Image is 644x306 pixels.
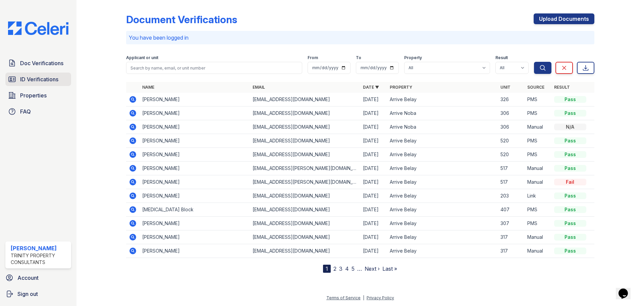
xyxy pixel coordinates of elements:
[360,217,387,230] td: [DATE]
[360,134,387,148] td: [DATE]
[525,120,551,134] td: Manual
[554,165,586,172] div: Pass
[498,106,525,120] td: 306
[250,189,360,203] td: [EMAIL_ADDRESS][DOMAIN_NAME]
[250,244,360,258] td: [EMAIL_ADDRESS][DOMAIN_NAME]
[3,271,74,285] a: Account
[360,120,387,134] td: [DATE]
[250,203,360,217] td: [EMAIL_ADDRESS][DOMAIN_NAME]
[126,55,158,60] label: Applicant or unit
[498,93,525,106] td: 326
[554,234,586,241] div: Pass
[525,203,551,217] td: PMS
[3,287,74,301] button: Sign out
[525,106,551,120] td: PMS
[129,34,592,42] p: You have been logged in
[387,120,497,134] td: Arrive Noba
[387,93,497,106] td: Arrive Belay
[498,148,525,162] td: 520
[360,189,387,203] td: [DATE]
[5,105,71,118] a: FAQ
[387,244,497,258] td: Arrive Belay
[498,203,525,217] td: 407
[250,217,360,230] td: [EMAIL_ADDRESS][DOMAIN_NAME]
[253,85,265,90] a: Email
[323,265,331,273] div: 1
[554,192,586,199] div: Pass
[498,134,525,148] td: 520
[387,148,497,162] td: Arrive Belay
[126,13,237,26] div: Document Verifications
[140,134,250,148] td: [PERSON_NAME]
[554,151,586,158] div: Pass
[5,73,71,86] a: ID Verifications
[554,96,586,103] div: Pass
[360,244,387,258] td: [DATE]
[525,189,551,203] td: Link
[140,120,250,134] td: [PERSON_NAME]
[367,295,394,300] a: Privacy Policy
[387,134,497,148] td: Arrive Belay
[339,265,342,272] a: 3
[126,62,302,74] input: Search by name, email, or unit number
[20,59,63,67] span: Doc Verifications
[20,91,47,99] span: Properties
[360,148,387,162] td: [DATE]
[525,217,551,230] td: PMS
[357,265,362,273] span: …
[498,175,525,189] td: 517
[360,203,387,217] td: [DATE]
[498,189,525,203] td: 203
[495,55,508,60] label: Result
[554,179,586,185] div: Fail
[554,110,586,117] div: Pass
[140,203,250,217] td: [MEDICAL_DATA] Block
[554,206,586,213] div: Pass
[345,265,349,272] a: 4
[250,230,360,244] td: [EMAIL_ADDRESS][DOMAIN_NAME]
[3,21,74,35] img: CE_Logo_Blue-a8612792a0a2168367f1c8372b55b34899dd931a85d93a1a3d3e32e68fde9ad4.png
[387,106,497,120] td: Arrive Noba
[5,56,71,70] a: Doc Verifications
[554,248,586,254] div: Pass
[360,175,387,189] td: [DATE]
[140,106,250,120] td: [PERSON_NAME]
[250,93,360,106] td: [EMAIL_ADDRESS][DOMAIN_NAME]
[250,120,360,134] td: [EMAIL_ADDRESS][DOMAIN_NAME]
[140,230,250,244] td: [PERSON_NAME]
[554,124,586,130] div: N/A
[360,230,387,244] td: [DATE]
[365,265,380,272] a: Next ›
[363,85,379,90] a: Date ▼
[387,189,497,203] td: Arrive Belay
[525,175,551,189] td: Manual
[498,217,525,230] td: 307
[554,85,570,90] a: Result
[17,274,39,282] span: Account
[390,85,412,90] a: Property
[140,244,250,258] td: [PERSON_NAME]
[20,107,31,116] span: FAQ
[500,85,511,90] a: Unit
[360,162,387,175] td: [DATE]
[352,265,355,272] a: 5
[387,162,497,175] td: Arrive Belay
[5,89,71,102] a: Properties
[534,13,594,24] a: Upload Documents
[140,217,250,230] td: [PERSON_NAME]
[250,162,360,175] td: [EMAIL_ADDRESS][PERSON_NAME][DOMAIN_NAME]
[20,75,58,83] span: ID Verifications
[250,148,360,162] td: [EMAIL_ADDRESS][DOMAIN_NAME]
[140,162,250,175] td: [PERSON_NAME]
[140,148,250,162] td: [PERSON_NAME]
[140,93,250,106] td: [PERSON_NAME]
[387,203,497,217] td: Arrive Belay
[140,189,250,203] td: [PERSON_NAME]
[356,55,361,60] label: To
[142,85,154,90] a: Name
[404,55,422,60] label: Property
[387,217,497,230] td: Arrive Belay
[498,120,525,134] td: 306
[387,230,497,244] td: Arrive Belay
[140,175,250,189] td: [PERSON_NAME]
